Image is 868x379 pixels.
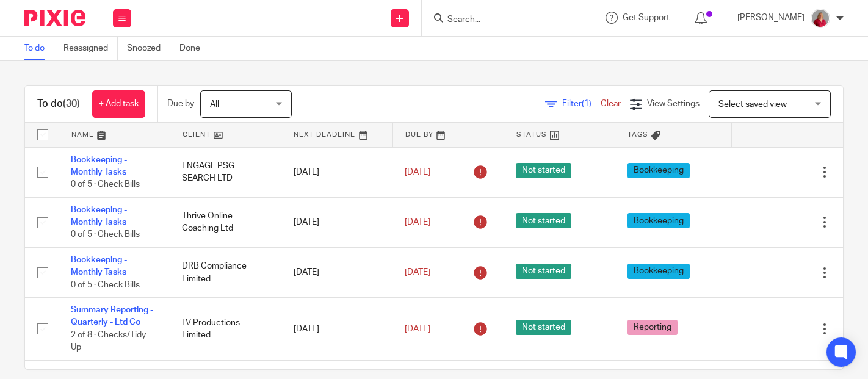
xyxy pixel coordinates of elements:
[179,37,209,60] a: Done
[170,247,281,297] td: DRB Compliance Limited
[627,320,678,335] span: Reporting
[516,213,571,228] span: Not started
[582,99,591,108] span: (1)
[516,264,571,279] span: Not started
[405,268,430,276] span: [DATE]
[24,10,85,26] img: Pixie
[405,168,430,176] span: [DATE]
[92,90,145,118] a: + Add task
[627,213,690,228] span: Bookkeeping
[737,12,805,24] p: [PERSON_NAME]
[281,197,392,247] td: [DATE]
[627,264,690,279] span: Bookkeeping
[63,99,80,109] span: (30)
[446,15,556,26] input: Search
[71,331,146,352] span: 2 of 8 · Checks/Tidy Up
[127,37,170,60] a: Snoozed
[210,100,219,109] span: All
[71,256,127,276] a: Bookkeeping - Monthly Tasks
[71,156,127,176] a: Bookkeeping - Monthly Tasks
[647,99,700,108] span: View Settings
[63,37,118,60] a: Reassigned
[170,298,281,361] td: LV Productions Limited
[24,37,54,60] a: To do
[71,206,127,226] a: Bookkeeping - Monthly Tasks
[405,218,430,226] span: [DATE]
[405,325,430,333] span: [DATE]
[281,298,392,361] td: [DATE]
[281,147,392,197] td: [DATE]
[71,306,153,327] a: Summary Reporting - Quarterly - Ltd Co
[627,131,648,138] span: Tags
[562,99,601,108] span: Filter
[170,197,281,247] td: Thrive Online Coaching Ltd
[281,247,392,297] td: [DATE]
[71,180,140,189] span: 0 of 5 · Check Bills
[516,163,571,178] span: Not started
[623,13,670,22] span: Get Support
[170,147,281,197] td: ENGAGE PSG SEARCH LTD
[71,231,140,239] span: 0 of 5 · Check Bills
[167,98,194,110] p: Due by
[71,281,140,289] span: 0 of 5 · Check Bills
[718,100,787,109] span: Select saved view
[601,99,621,108] a: Clear
[811,9,830,28] img: fd10cc094e9b0-100.png
[627,163,690,178] span: Bookkeeping
[516,320,571,335] span: Not started
[37,98,80,110] h1: To do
